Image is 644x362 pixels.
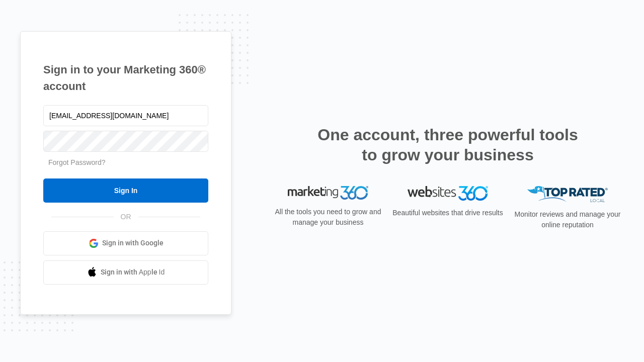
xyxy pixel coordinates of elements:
[43,260,208,285] a: Sign in with Apple Id
[43,231,208,255] a: Sign in with Google
[114,212,138,222] span: OR
[511,209,624,230] p: Monitor reviews and manage your online reputation
[288,186,368,200] img: Marketing 360
[272,207,384,228] p: All the tools you need to grow and manage your business
[527,186,608,203] img: Top Rated Local
[43,178,208,203] input: Sign In
[391,208,504,218] p: Beautiful websites that drive results
[48,158,106,166] a: Forgot Password?
[408,186,488,201] img: Websites 360
[43,105,208,126] input: Email
[314,125,581,165] h2: One account, three powerful tools to grow your business
[102,238,164,248] span: Sign in with Google
[101,267,165,278] span: Sign in with Apple Id
[43,61,208,95] h1: Sign in to your Marketing 360® account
